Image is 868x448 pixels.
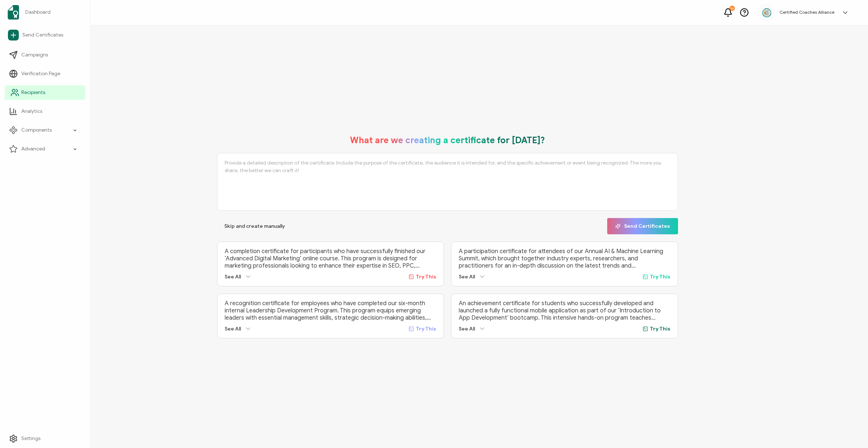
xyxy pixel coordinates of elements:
span: Try This [650,326,670,332]
button: Send Certificates [607,218,678,234]
div: 23 [730,6,735,11]
span: See All [459,274,475,280]
p: An achievement certificate for students who successfully developed and launched a fully functiona... [459,300,670,321]
p: A recognition certificate for employees who have completed our six-month internal Leadership Deve... [225,300,436,321]
h1: What are we creating a certificate for [DATE]? [350,135,545,146]
h5: Certified Coaches Alliance [780,10,834,15]
span: Dashboard [25,9,51,16]
span: Settings [21,435,40,442]
a: Verification Page [5,67,85,81]
span: Components [21,127,52,134]
a: Analytics [5,104,85,119]
span: Send Certificates [615,223,670,229]
span: See All [459,326,475,332]
span: See All [225,326,241,332]
span: Try This [416,326,436,332]
span: Try This [650,274,670,280]
a: Send Certificates [5,27,85,43]
a: Recipients [5,85,85,100]
span: Advanced [21,145,45,153]
a: Settings [5,431,85,446]
span: Skip and create manually [224,224,285,229]
span: Campaigns [21,51,48,59]
span: Verification Page [21,70,60,77]
span: Analytics [21,108,42,115]
img: 2aa27aa7-df99-43f9-bc54-4d90c804c2bd.png [761,7,772,18]
span: Recipients [21,89,45,96]
p: A participation certificate for attendees of our Annual AI & Machine Learning Summit, which broug... [459,248,670,269]
span: Try This [416,274,436,280]
a: Dashboard [5,2,85,22]
img: sertifier-logomark-colored.svg [8,5,19,20]
p: A completion certificate for participants who have successfully finished our ‘Advanced Digital Ma... [225,248,436,269]
a: Campaigns [5,48,85,62]
span: See All [225,274,241,280]
button: Skip and create manually [217,218,292,234]
span: Send Certificates [22,31,63,39]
